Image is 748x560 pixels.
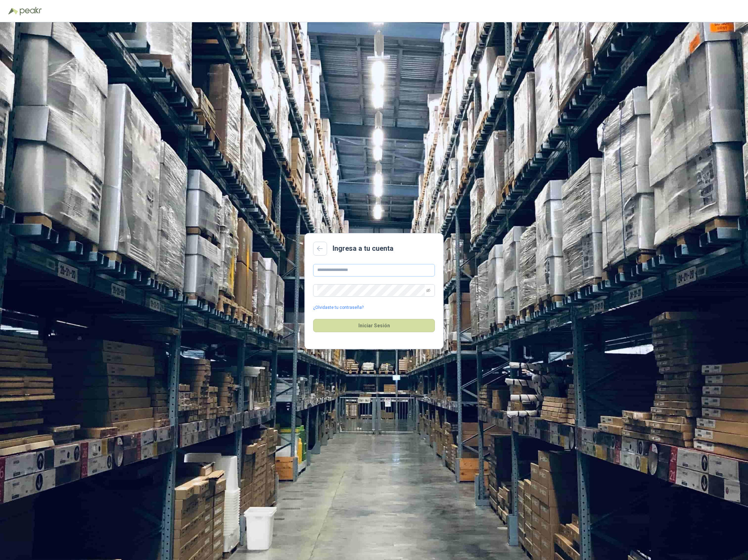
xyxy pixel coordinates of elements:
a: ¿Olvidaste tu contraseña? [313,304,364,311]
img: Peakr [19,7,42,15]
h2: Ingresa a tu cuenta [333,243,393,254]
img: Logo [8,8,18,15]
button: Iniciar Sesión [313,319,435,332]
span: eye-invisible [426,288,430,293]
